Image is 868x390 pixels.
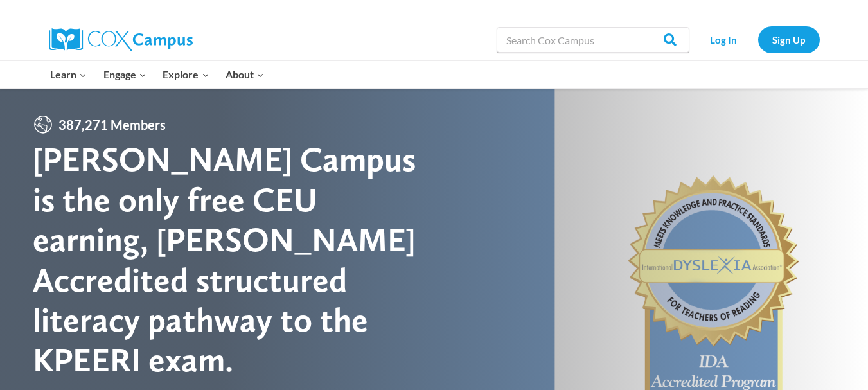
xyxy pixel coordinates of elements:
a: Log In [696,26,752,53]
nav: Primary Navigation [42,61,272,88]
input: Search Cox Campus [497,27,689,53]
button: Child menu of Learn [42,61,96,88]
div: [PERSON_NAME] Campus is the only free CEU earning, [PERSON_NAME] Accredited structured literacy p... [33,139,434,380]
button: Child menu of Explore [155,61,218,88]
button: Child menu of Engage [95,61,155,88]
img: Cox Campus [49,28,193,51]
button: Child menu of About [217,61,272,88]
a: Sign Up [758,26,820,53]
span: 387,271 Members [53,114,171,135]
nav: Secondary Navigation [696,26,820,53]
